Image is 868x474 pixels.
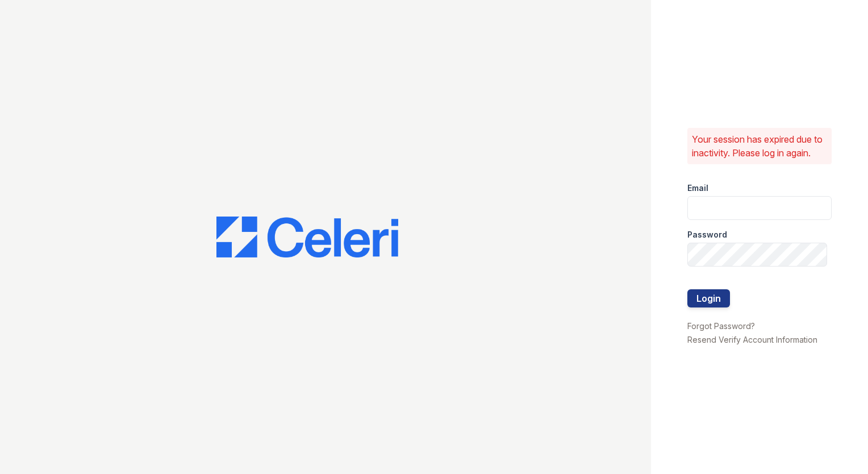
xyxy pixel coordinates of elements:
img: CE_Logo_Blue-a8612792a0a2168367f1c8372b55b34899dd931a85d93a1a3d3e32e68fde9ad4.png [216,217,398,257]
p: Your session has expired due to inactivity. Please log in again. [692,132,827,160]
a: Forgot Password? [687,321,755,331]
label: Password [687,229,727,240]
label: Email [687,182,708,194]
button: Login [687,289,730,307]
a: Resend Verify Account Information [687,335,817,344]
